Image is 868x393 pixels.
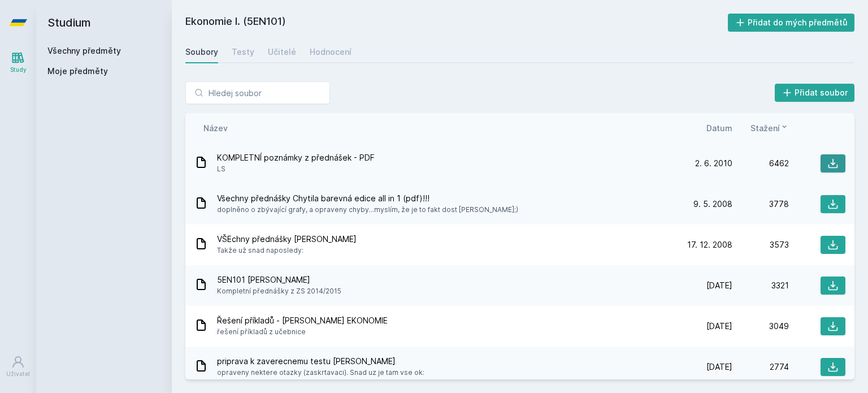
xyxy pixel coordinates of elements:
a: Hodnocení [310,41,351,63]
a: Testy [232,41,254,63]
span: doplněno o zbývající grafy, a opraveny chyby...myslím, že je to fakt dost [PERSON_NAME];) [217,204,518,215]
span: KOMPLETNÍ poznámky z přednášek - PDF [217,152,375,163]
div: 3778 [732,198,789,210]
div: Soubory [185,46,218,58]
div: 3321 [732,280,789,291]
span: 17. 12. 2008 [687,239,732,251]
input: Hledej soubor [185,81,330,104]
span: opraveny nektere otazky (zaskrtavaci). Snad uz je tam vse ok: [217,367,424,378]
span: Takže už snad naposledy: [217,245,357,256]
span: řešení příkladů z učebnice [217,326,388,338]
a: Soubory [185,41,218,63]
div: Study [10,66,27,74]
span: Řešení příkladů - [PERSON_NAME] EKONOMIE [217,315,388,326]
div: 6462 [732,158,789,169]
span: 2. 6. 2010 [695,158,732,169]
a: Study [2,45,34,80]
div: Uživatel [6,370,30,378]
button: Přidat soubor [775,84,855,102]
div: Učitelé [268,46,296,58]
span: Kompletní přednášky z ZS 2014/2015 [217,286,341,297]
h2: Ekonomie I. (5EN101) [185,14,728,32]
span: 9. 5. 2008 [693,198,732,210]
span: priprava k zaverecnemu testu [PERSON_NAME] [217,356,424,367]
div: 3049 [732,321,789,332]
span: [DATE] [706,321,732,332]
button: Název [203,122,228,134]
button: Stažení [750,122,789,134]
div: Testy [232,46,254,58]
span: [DATE] [706,280,732,291]
span: Stažení [750,122,780,134]
span: VŠEchny přednášky [PERSON_NAME] [217,234,357,245]
div: 3573 [732,239,789,251]
span: LS [217,163,375,175]
span: Všechny přednášky Chytila barevná edice all in 1 (pdf)!!! [217,193,518,204]
a: Uživatel [2,349,34,384]
div: Hodnocení [310,46,351,58]
span: Moje předměty [47,66,108,77]
a: Všechny předměty [47,46,121,55]
div: 2774 [732,361,789,373]
span: 5EN101 [PERSON_NAME] [217,274,341,286]
button: Přidat do mých předmětů [728,14,855,32]
button: Datum [706,122,732,134]
span: [DATE] [706,361,732,373]
a: Učitelé [268,41,296,63]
